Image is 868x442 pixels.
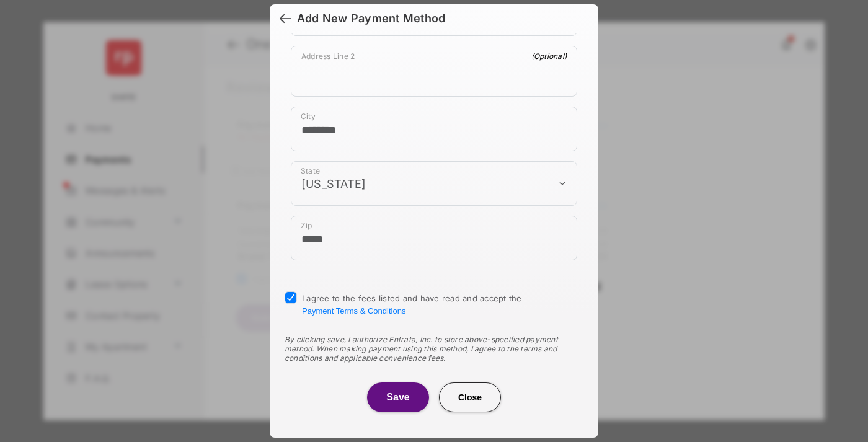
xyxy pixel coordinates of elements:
div: payment_method_screening[postal_addresses][addressLine2] [291,46,577,97]
div: By clicking save, I authorize Entrata, Inc. to store above-specified payment method. When making ... [285,335,583,363]
button: Close [439,382,501,412]
div: payment_method_screening[postal_addresses][postalCode] [291,216,577,260]
div: Add New Payment Method [297,12,445,25]
button: I agree to the fees listed and have read and accept the [302,306,405,316]
span: I agree to the fees listed and have read and accept the [302,293,522,316]
div: payment_method_screening[postal_addresses][administrativeArea] [291,161,577,206]
div: payment_method_screening[postal_addresses][locality] [291,107,577,151]
button: Save [367,382,429,412]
